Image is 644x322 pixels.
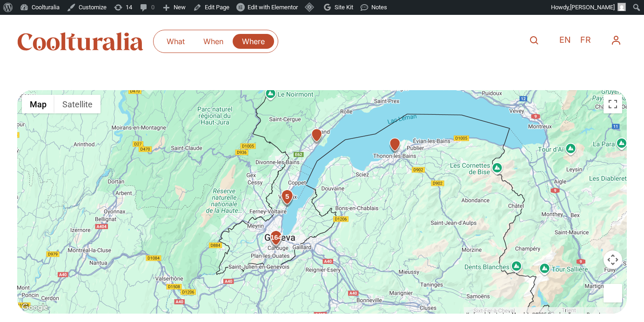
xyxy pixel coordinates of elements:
[559,35,571,45] span: EN
[20,302,50,314] a: Open this area in Google Maps (opens a new window)
[233,34,274,49] a: Where
[466,307,506,322] button: Keyboard shortcuts
[194,34,233,49] a: When
[576,33,596,47] a: FR
[580,35,591,45] span: FR
[604,284,622,302] button: Drag Pegman onto the map to open Street View
[387,138,403,154] div: Théâtre Maurice Novarina, Thonon-Les-Bains4 Bis Av. d'Evian, 74200 Thonon-les-Bains, France
[248,4,298,11] span: Edit with Elementor
[20,302,50,314] img: Google
[267,230,285,249] div: 164
[335,4,353,11] span: Site Kit
[157,34,194,49] a: What
[570,4,615,11] span: [PERSON_NAME]
[22,95,54,113] button: Show street map
[604,250,622,269] button: Map camera controls
[278,189,296,208] div: 5
[309,128,325,145] div: Musée national suisse - Château de PranginsAvenue du Général Guiguer 3, 1197 Prangins
[587,312,624,317] a: Report a map error
[568,312,581,317] a: Terms (opens in new tab)
[512,312,563,317] span: Map data ©2025 Google
[54,95,101,113] button: Show satellite imagery
[555,33,576,47] a: EN
[605,30,627,51] button: Menu Toggle
[157,34,274,49] nav: Menu
[605,30,627,51] nav: Menu
[604,95,622,113] button: Toggle fullscreen view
